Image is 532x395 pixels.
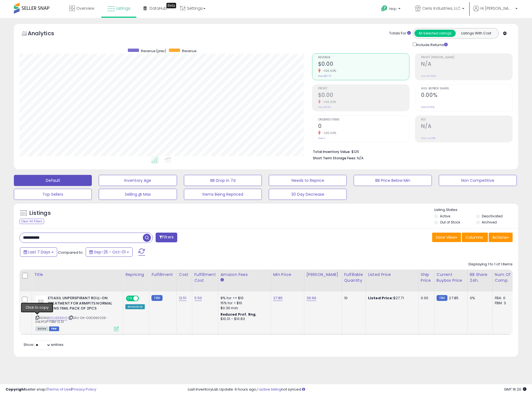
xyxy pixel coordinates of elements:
[36,326,48,331] span: All listings currently available for purchase on Amazon
[368,295,393,301] b: Listed Price:
[468,262,513,267] div: Displaying 1 to 1 of 1 items
[318,56,409,59] span: Revenue
[421,105,434,109] small: Prev: 0.00%
[381,5,388,12] i: Get Help
[389,31,411,36] div: Totals For
[184,175,262,186] button: BB Drop in 7d
[313,156,356,160] b: Short Term Storage Fees:
[221,301,267,306] div: 15% for > $10
[465,235,483,240] span: Columns
[48,296,115,313] b: ETIAXIL UNPERSPIRANT ROLL-ON TREATMENT FOR ARMPITS NORMAL SKINS 15ML PACK OF 2PCS
[306,272,340,278] div: [PERSON_NAME]
[194,272,216,283] div: Fulfillment Cost
[495,272,515,283] div: Num of Comp.
[389,6,397,11] span: Help
[440,214,450,218] label: Active
[47,316,67,320] a: B00U6E1MV6
[76,6,94,11] span: Overview
[440,220,460,225] label: Out of Stock
[318,74,331,78] small: Prev: $27.71
[273,295,283,301] a: 27.85
[125,304,145,309] div: Amazon AI
[36,316,107,324] span: | SKU: OA-COC060225-EAEPT2P-FBM-12.51
[480,6,514,11] span: Hi [PERSON_NAME]
[409,41,454,48] div: Include Returns
[19,219,44,224] div: Clear All Filters
[34,272,121,278] div: Title
[14,189,92,200] button: Top Sellers
[434,207,518,213] p: Listing States:
[86,247,133,257] button: Sep-25 - Oct-01
[318,105,331,109] small: Prev: $5.54
[321,100,336,104] small: -100.00%
[221,278,224,283] small: Amazon Fees.
[318,61,409,68] h2: $0.00
[179,295,187,301] a: 12.51
[421,56,512,59] span: Profit [PERSON_NAME]
[179,272,190,278] div: Cost
[421,74,436,78] small: Prev: 19.99%
[273,272,302,278] div: Min Price
[437,295,447,301] small: FBM
[318,137,325,140] small: Prev: 1
[421,61,512,68] h2: N/A
[99,189,177,200] button: Selling @ Max
[318,123,409,130] h2: 0
[182,49,196,53] span: Revenue
[421,272,432,283] div: Ship Price
[150,6,167,11] span: DataHub
[449,295,458,301] span: 27.85
[489,233,513,242] button: Actions
[166,3,176,8] div: Tooltip anchor
[482,220,497,225] label: Archived
[94,249,126,255] span: Sep-25 - Oct-01
[318,92,409,99] h2: $0.00
[354,175,432,186] button: BB Price Below Min
[151,295,162,301] small: FBM
[313,149,351,154] b: Total Inventory Value:
[141,49,166,53] span: Revenue (prev)
[125,272,147,278] div: Repricing
[28,29,65,39] h5: Analytics
[151,272,174,278] div: Fulfillment
[36,296,47,307] img: 31yDVvuQu7L._SL40_.jpg
[344,272,363,283] div: Fulfillable Quantity
[221,317,267,321] div: $10.01 - $10.83
[116,6,130,11] span: Listings
[357,155,364,161] span: N/A
[269,175,347,186] button: Needs to Reprice
[126,296,133,301] span: ON
[482,214,503,218] label: Deactivated
[439,175,517,186] button: Non Competitive
[313,148,508,155] li: $125
[470,296,488,301] div: 0%
[318,87,409,90] span: Profit
[269,189,347,200] button: 30 Day Decrease
[24,342,64,347] span: Show: entries
[421,92,512,99] h2: 0.00%
[421,123,512,130] h2: N/A
[221,312,257,317] b: Reduced Prof. Rng.
[58,250,83,255] span: Compared to:
[377,1,406,18] a: Help
[462,233,488,242] button: Columns
[321,131,336,135] small: -100.00%
[470,272,490,283] div: BB Share 24h.
[321,69,336,73] small: -100.00%
[28,249,50,255] span: Last 7 Days
[221,306,267,311] div: $0.30 min
[421,296,430,301] div: 0.00
[194,295,202,301] a: 5.50
[99,175,177,186] button: Inventory Age
[318,118,409,121] span: Ordered Items
[49,326,59,331] span: FBM
[221,296,267,301] div: 8% for <= $10
[455,30,497,37] button: Listings With Cost
[344,296,361,301] div: 10
[437,272,465,283] div: Current Buybox Price
[421,137,435,140] small: Prev: 44.28%
[368,296,414,301] div: $27.71
[495,301,513,306] div: FBM: 3
[221,272,268,278] div: Amazon Fees
[473,6,518,18] a: Hi [PERSON_NAME]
